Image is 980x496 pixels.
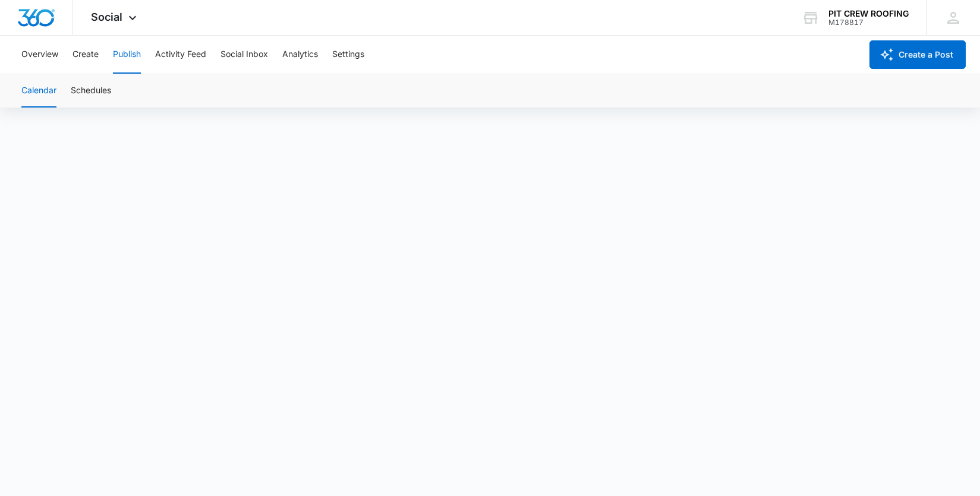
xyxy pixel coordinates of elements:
button: Analytics [282,36,318,74]
button: Publish [113,36,141,74]
button: Create [73,36,99,74]
div: account id [828,18,909,27]
button: Social Inbox [220,36,268,74]
button: Schedules [71,74,111,108]
button: Calendar [21,74,56,108]
button: Activity Feed [155,36,206,74]
button: Overview [21,36,58,74]
button: Settings [332,36,364,74]
div: account name [828,9,909,18]
button: Create a Post [869,40,966,69]
span: Social [91,11,122,23]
